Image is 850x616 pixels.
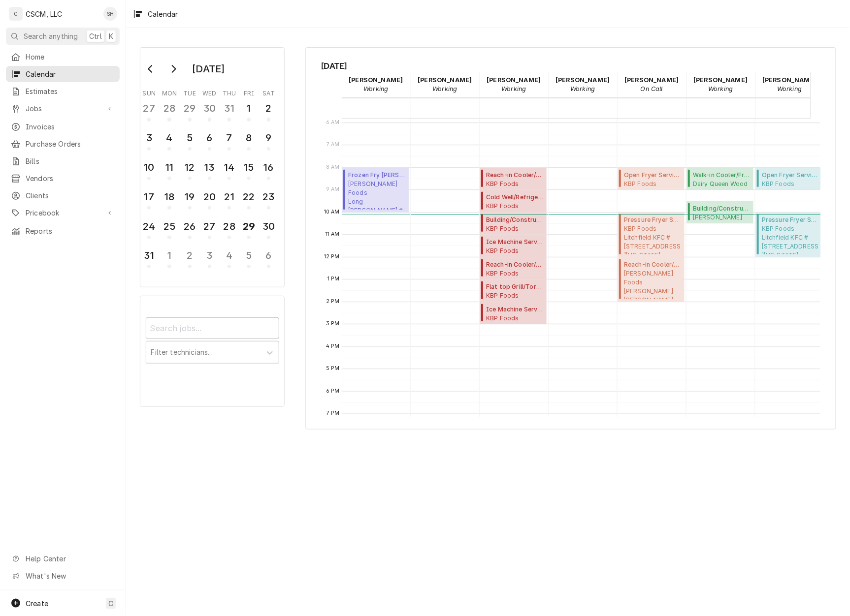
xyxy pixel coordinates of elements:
div: Calendar Filters [146,308,279,374]
div: Open Fryer Service(Past Due)KBP FoodsLitchfield KFC #[STREET_ADDRESS][US_STATE] [618,168,685,190]
div: 21 [222,189,237,204]
em: On Call [641,85,663,92]
div: [Service] Building/Construction Service KBP Foods Camden Taco Bell # 37410 / 6610 Camden Blvd, Fo... [480,213,547,235]
div: [Service] Pressure Fryer Service KBP Foods Litchfield KFC #5838 / 9 Corvette Dr, Litchfield, Illi... [618,213,685,257]
a: Reports [6,223,120,239]
em: Working [708,85,733,92]
a: Vendors [6,170,120,186]
th: Sunday [139,86,159,98]
span: Ice Machine Service ( Upcoming ) [486,238,544,246]
span: Jobs [26,103,100,114]
div: Ice Machine Service(Upcoming)KBP FoodsLa Junta Taco Bell # 37415 / [STREET_ADDRESS][US_STATE] [480,302,547,325]
span: Pressure Fryer Service ( Upcoming ) [624,216,682,224]
div: 7 [222,130,237,145]
div: 25 [162,219,177,234]
div: 6 [202,130,217,145]
span: KBP Foods Litchfield KFC #[STREET_ADDRESS][US_STATE] [762,224,820,254]
button: Search anythingCtrlK [6,28,120,45]
span: Open Fryer Service ( Past Due ) [624,171,682,180]
span: Clients [26,190,115,201]
a: Invoices [6,119,120,135]
a: Go to Pricebook [6,205,120,221]
div: [Service] Ice Machine Service KBP Foods La Junta Taco Bell # 37415 / 27980 Frontage Rd, La Junta,... [480,302,547,325]
span: KBP Foods Camden Taco Bell # 37410 / [STREET_ADDRESS][US_STATE] [486,246,544,254]
span: Purchase Orders [26,139,115,149]
div: 22 [241,189,257,204]
span: Invoices [26,122,115,132]
span: 11 AM [323,230,342,238]
span: 2 PM [324,298,342,306]
span: KBP Foods [GEOGRAPHIC_DATA] # 37411 / [STREET_ADDRESS][US_STATE] [486,202,544,210]
div: 18 [162,189,177,204]
div: 15 [241,160,257,175]
div: 30 [202,101,217,116]
strong: [PERSON_NAME] [762,76,817,84]
span: 7 AM [324,141,342,149]
div: Flat top Grill/Tortilla/ Panini(Upcoming)KBP FoodsLa Junta Taco Bell # 37415 / [STREET_ADDRESS][U... [480,279,547,302]
div: [Service] Pressure Fryer Service KBP Foods Litchfield KFC #5838 / 9 Corvette Dr, Litchfield, Illi... [755,213,823,257]
span: 9 AM [324,185,342,193]
a: Clients [6,187,120,204]
div: Dena Vecchetti - Working [411,72,480,97]
strong: [PERSON_NAME] [624,76,679,84]
div: 26 [182,219,197,234]
a: Calendar [6,66,120,82]
div: [Service] Ice Machine Service KBP Foods Camden Taco Bell # 37410 / 6610 Camden Blvd, Fountain, Co... [480,235,547,257]
span: Vendors [26,173,115,184]
div: Building/Construction Service(Upcoming)KBP FoodsCamden Taco Bell # 37410 / [STREET_ADDRESS][US_ST... [480,213,547,235]
div: Izaia Bain - Working [480,72,549,97]
div: [Service] Frozen Fry Hopper/Dispenser Service Estel Foods Long Rd McDonald's #18113 / 110 Long Rd... [342,168,409,213]
div: 11 [162,160,177,175]
div: 31 [141,248,157,263]
span: Ctrl [89,31,102,41]
div: C [9,7,23,21]
strong: [PERSON_NAME] [693,76,748,84]
div: [Service] Reach-in Cooler/Freezer Service KBP Foods Mesa Ridge Taco Bell # 37411 / 6905 Mesa Ridg... [480,168,547,190]
span: KBP Foods La Junta Taco Bell # 37415 / [STREET_ADDRESS][US_STATE] [486,291,544,299]
span: Reports [26,226,115,236]
div: 24 [141,219,157,234]
span: Reach-in Cooler/Freezer Service ( Past Due ) [486,171,544,180]
div: Reach-in Cooler/Freezer Service(Past Due)KBP Foods[GEOGRAPHIC_DATA] # 37411 / [STREET_ADDRESS][US... [480,168,547,190]
th: Tuesday [180,86,199,98]
div: 19 [182,189,197,204]
em: Working [432,85,457,92]
div: 29 [182,101,197,116]
span: Cold Well/Refrigerated Prep table/Cold Line ( Past Due ) [486,193,544,202]
div: Building/Construction Service(Past Due)[PERSON_NAME] FoodsSwansea [PERSON_NAME] #10677 / [STREET_... [687,201,754,224]
div: Frozen Fry [PERSON_NAME]/Dispenser Service(Active)[PERSON_NAME] FoodsLong [PERSON_NAME] #[STREET_... [342,168,409,213]
div: 4 [222,248,237,263]
div: Walk-in Cooler/Freezer Service Call(Past Due)Dairy Queen Wood River[STREET_ADDRESS][US_STATE] [687,168,754,190]
div: Jonnie Pakovich - On Call [618,72,687,97]
span: KBP Foods Camden Taco Bell # 37410 / [STREET_ADDRESS][US_STATE] [486,224,544,232]
div: CSCM, LLC [26,9,62,19]
a: Bills [6,153,120,169]
span: [PERSON_NAME] Foods [PERSON_NAME] [PERSON_NAME] #32731 / [GEOGRAPHIC_DATA][US_STATE] [624,269,682,299]
span: Bills [26,156,115,166]
span: KBP Foods La Junta Taco Bell # 37415 / [STREET_ADDRESS][US_STATE] [486,314,544,322]
a: Purchase Orders [6,136,120,152]
div: 14 [222,160,237,175]
div: Ice Machine Service(Upcoming)KBP FoodsCamden Taco Bell # 37410 / [STREET_ADDRESS][US_STATE] [480,235,547,257]
div: [Service] Reach-in Cooler/Freezer Service KBP Foods Camden Taco Bell # 37410 / 6610 Camden Blvd, ... [480,257,547,280]
div: Pressure Fryer Service(Upcoming)KBP FoodsLitchfield KFC #[STREET_ADDRESS][US_STATE] [618,213,685,257]
span: Building/Construction Service ( Past Due ) [693,204,751,213]
div: Serra Heyen's Avatar [103,7,117,21]
div: Sam Smith - Working [687,72,755,97]
span: 6 AM [324,119,342,126]
span: [DATE] [322,60,820,72]
span: K [109,31,113,41]
div: Pressure Fryer Service(Upcoming)KBP FoodsLitchfield KFC #[STREET_ADDRESS][US_STATE] [755,213,823,257]
span: What's New [26,571,114,581]
div: Open Fryer Service(Past Due)KBP FoodsLitchfield KFC #[STREET_ADDRESS][US_STATE] [755,168,823,190]
div: [Service] Reach-in Cooler/Freezer Service Estel Foods Patterson McDonald's #32731 / 15 Florissant... [618,257,685,302]
span: 1 PM [325,275,342,283]
div: 2 [261,101,276,116]
div: 13 [202,160,217,175]
span: 10 AM [322,208,342,216]
div: [Service] Cold Well/Refrigerated Prep table/Cold Line KBP Foods Mesa Ridge Taco Bell # 37411 / 69... [480,190,547,213]
em: Working [501,85,526,92]
span: KBP Foods Litchfield KFC #[STREET_ADDRESS][US_STATE] [624,224,682,254]
div: 10 [141,160,157,175]
span: KBP Foods Litchfield KFC #[STREET_ADDRESS][US_STATE] [624,180,682,187]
